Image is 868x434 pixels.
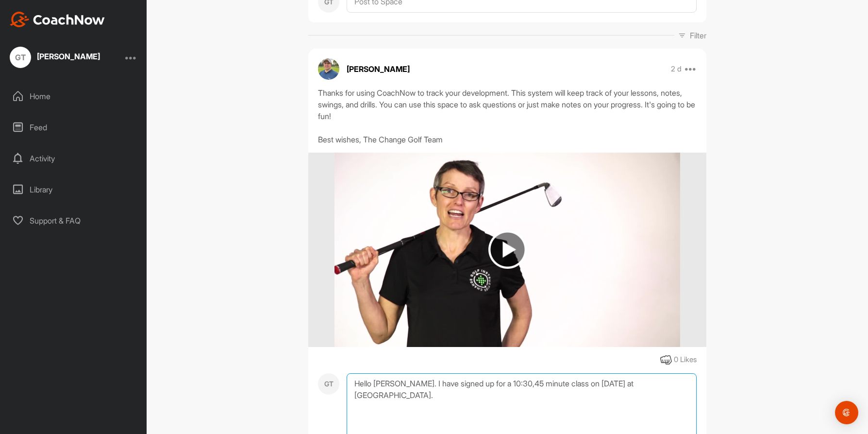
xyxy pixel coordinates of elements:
[347,63,410,75] p: [PERSON_NAME]
[318,87,697,145] div: Thanks for using CoachNow to track your development. This system will keep track of your lessons,...
[674,354,697,365] div: 0 Likes
[835,401,858,424] div: Open Intercom Messenger
[5,177,142,202] div: Library
[318,58,339,80] img: avatar
[5,115,142,139] div: Feed
[334,153,680,347] img: media
[5,84,142,108] div: Home
[318,373,339,395] div: GT
[5,208,142,233] div: Support & FAQ
[5,146,142,171] div: Activity
[37,52,100,60] div: [PERSON_NAME]
[488,230,527,269] img: play
[690,30,706,41] p: Filter
[10,12,105,27] img: CoachNow
[671,64,682,74] p: 2 d
[10,47,31,68] div: GT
